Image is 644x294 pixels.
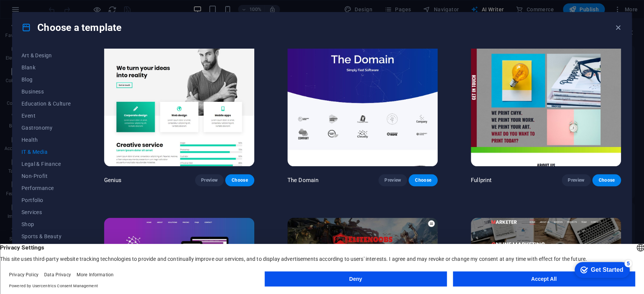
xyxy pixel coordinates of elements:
span: Business [22,89,71,95]
div: Get Started [22,8,54,15]
button: Choose [592,174,621,186]
button: Health [22,134,71,146]
button: IT & Media [22,146,71,158]
div: 5 [55,2,63,9]
span: Sports & Beauty [22,233,71,239]
button: Preview [378,174,407,186]
span: Education & Culture [22,101,71,107]
button: Services [22,206,71,218]
img: Fullprint [471,28,621,167]
button: Portfolio [22,194,71,206]
button: Blank [22,61,71,73]
span: Choose [231,177,248,183]
span: Art & Design [22,52,71,58]
p: The Domain [287,176,318,184]
button: Trades [22,242,71,254]
span: Services [22,209,71,215]
span: Blog [22,77,71,83]
button: Performance [22,182,71,194]
span: Blank [22,64,71,70]
span: Event [22,113,71,119]
button: Choose [409,174,437,186]
span: Gastronomy [22,125,71,131]
button: Gastronomy [22,122,71,134]
span: Choose [415,177,431,183]
button: Shop [22,218,71,230]
button: Blog [22,73,71,86]
button: Education & Culture [22,98,71,110]
span: Shop [22,221,71,227]
span: Portfolio [22,197,71,203]
button: Choose [225,174,254,186]
span: Non-Profit [22,173,71,179]
span: Health [22,137,71,143]
button: Art & Design [22,49,71,61]
span: Preview [568,177,584,183]
span: Preview [201,177,218,183]
button: Legal & Finance [22,158,71,170]
div: Get Started 5 items remaining, 0% complete [5,4,60,20]
img: Genius [104,28,254,167]
p: Fullprint [471,176,492,184]
button: Preview [562,174,590,186]
span: Legal & Finance [22,161,71,167]
button: Event [22,110,71,122]
button: Sports & Beauty [22,230,71,242]
button: Preview [195,174,224,186]
button: Non-Profit [22,170,71,182]
span: Performance [22,185,71,191]
button: Business [22,86,71,98]
span: IT & Media [22,149,71,155]
span: Preview [384,177,401,183]
img: The Domain [287,28,438,167]
h4: Choose a template [22,21,121,34]
span: Choose [598,177,615,183]
p: Genius [104,176,122,184]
